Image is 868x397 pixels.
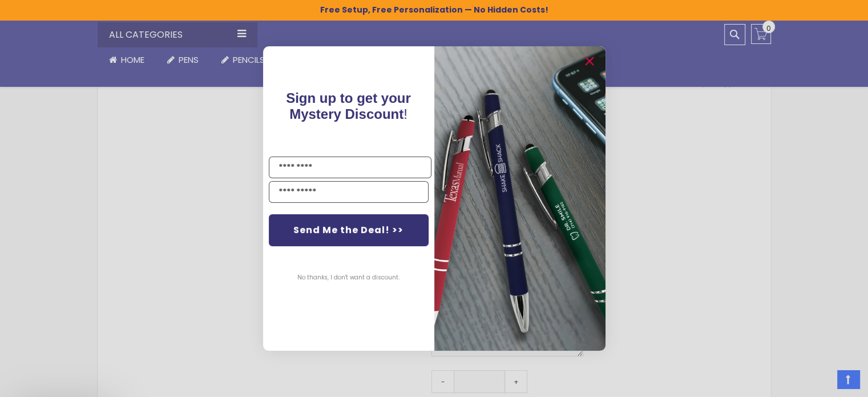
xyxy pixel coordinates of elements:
button: No thanks, I don't want a discount. [292,263,405,292]
img: 081b18bf-2f98-4675-a917-09431eb06994.jpeg [434,46,605,351]
input: YOUR EMAIL [269,181,429,203]
iframe: Google Customer Reviews [774,366,868,397]
button: Close dialog [580,52,599,70]
span: Sign up to get your Mystery Discount [286,90,411,122]
span: ! [286,90,411,122]
button: Send Me the Deal! >> [269,214,429,246]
